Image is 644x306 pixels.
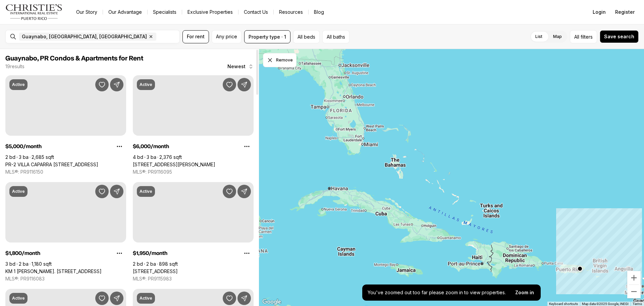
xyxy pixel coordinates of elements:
button: Property options [240,140,254,153]
button: For rent [182,30,209,43]
button: Save Property: PR-2 VILLA CAPARRA PLAZA #PH-1 [95,78,109,91]
button: Property options [240,247,254,260]
button: Share Property [237,78,251,91]
a: PR-2 VILLA CAPARRA PLAZA #PH-1, GUAYNABO PR, 00966 [5,162,98,168]
a: Our Story [71,7,103,17]
p: Active [140,296,152,301]
button: Zoom in [511,286,538,299]
button: Save Property: 1 CALLE #101 [223,185,236,198]
button: Save Property: KM 1 CARR. 837 #302 [95,185,109,198]
label: Map [548,31,567,43]
a: 1 CALLE #101, GUAYNABO PR, 00969 [133,268,178,274]
button: Save Property: CV2R+3G8 LUIS VIGOREAUX AVE #10b [223,292,236,305]
button: Allfilters [570,30,597,43]
button: Login [589,5,610,19]
p: Active [12,189,25,194]
p: 19 results [5,64,24,69]
p: Active [140,189,152,194]
a: Resources [274,7,308,17]
span: All [574,33,579,40]
a: Exclusive Properties [182,7,238,17]
button: All baths [322,30,350,43]
span: Register [615,9,635,15]
button: Register [611,5,639,19]
span: Guaynabo, PR Condos & Apartments for Rent [5,55,143,62]
label: List [530,31,548,43]
p: Active [12,296,25,301]
span: Guaynabo, [GEOGRAPHIC_DATA], [GEOGRAPHIC_DATA] [22,34,147,39]
span: Newest [227,64,246,69]
button: Save Property: 100 MARGINAL MARTINEZ NAD #O-10 [95,292,109,305]
button: Property type · 1 [244,30,290,43]
button: Share Property [110,292,123,305]
span: Any price [216,34,237,39]
button: Save search [600,30,639,43]
button: Save Property: 101 CALLE ORTEGON #1502 [223,78,236,91]
img: logo [5,4,63,20]
span: Save search [604,34,634,39]
button: All beds [293,30,320,43]
a: Our Advantage [103,7,147,17]
span: For rent [187,34,205,39]
span: Login [593,9,606,15]
a: KM 1 CARR. 837 #302, GUAYNABO PR, 00969 [5,268,102,274]
span: filters [581,33,593,40]
button: Share Property [237,185,251,198]
p: Active [12,82,25,87]
p: Zoom in [515,290,534,295]
button: Property options [113,247,126,260]
button: Share Property [237,292,251,305]
button: Property options [113,140,126,153]
button: Share Property [110,78,123,91]
p: Active [140,82,152,87]
button: Dismiss drawing [263,53,297,67]
a: Specialists [148,7,182,17]
button: Newest [223,60,258,73]
p: You've zoomed out too far please zoom in to view properties. [368,290,506,295]
button: Share Property [110,185,123,198]
a: 101 CALLE ORTEGON #1502, GUAYNABO PR, 00966 [133,162,215,168]
button: Contact Us [238,7,273,17]
button: Any price [212,30,241,43]
a: Blog [309,7,329,17]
